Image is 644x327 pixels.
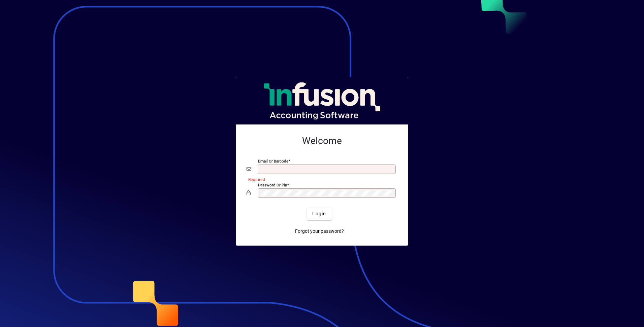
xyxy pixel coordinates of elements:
h2: Welcome [247,135,397,147]
a: Forgot your password? [292,225,347,238]
mat-error: Required [248,176,392,183]
mat-label: Password or Pin [258,182,287,187]
span: Login [312,210,326,217]
button: Login [307,208,331,220]
span: Forgot your password? [295,228,344,235]
mat-label: Email or Barcode [258,158,288,163]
